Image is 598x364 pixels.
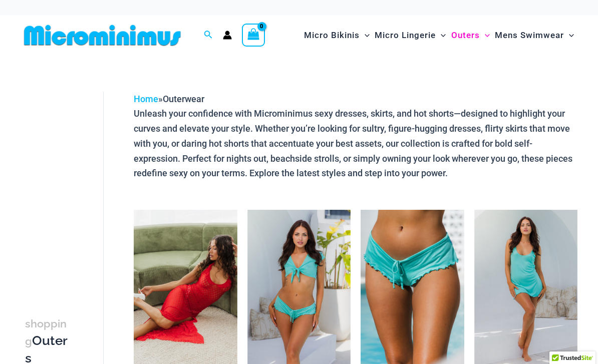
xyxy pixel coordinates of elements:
a: Micro BikinisMenu ToggleMenu Toggle [302,20,372,51]
span: Micro Bikinis [304,23,360,48]
span: Mens Swimwear [495,23,564,48]
a: Search icon link [204,29,213,42]
iframe: TrustedSite Certified [25,84,115,284]
a: Micro LingerieMenu ToggleMenu Toggle [372,20,448,51]
span: Menu Toggle [360,23,370,48]
span: Outers [451,23,480,48]
img: MM SHOP LOGO FLAT [20,24,185,47]
a: Account icon link [223,31,232,40]
a: OutersMenu ToggleMenu Toggle [449,20,492,51]
span: Menu Toggle [564,23,574,48]
a: View Shopping Cart, empty [242,24,265,47]
span: Menu Toggle [480,23,490,48]
span: Outerwear [163,94,204,104]
a: Mens SwimwearMenu ToggleMenu Toggle [492,20,576,51]
span: Menu Toggle [436,23,446,48]
span: » [134,94,204,104]
span: shopping [25,317,67,347]
span: Micro Lingerie [375,23,436,48]
p: Unleash your confidence with Microminimus sexy dresses, skirts, and hot shorts—designed to highli... [134,106,577,181]
a: Home [134,94,158,104]
nav: Site Navigation [300,19,578,52]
